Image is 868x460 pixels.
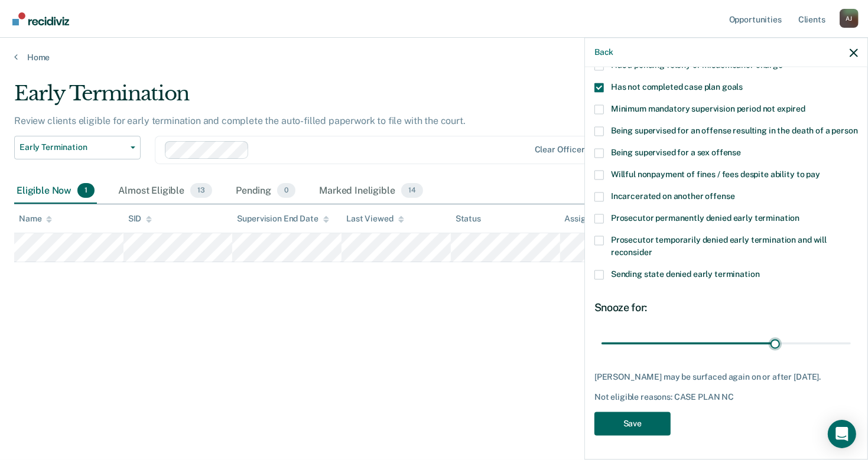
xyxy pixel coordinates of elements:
div: Marked Ineligible [317,178,425,204]
div: Not eligible reasons: CASE PLAN NC [594,392,858,402]
span: Has not completed case plan goals [611,82,743,92]
div: Open Intercom Messenger [828,420,856,448]
span: Early Termination [19,142,126,152]
span: Minimum mandatory supervision period not expired [611,104,805,113]
div: [PERSON_NAME] may be surfaced again on or after [DATE]. [594,373,858,383]
img: Recidiviz [12,12,69,25]
button: Save [594,412,671,436]
button: Profile dropdown button [840,9,859,28]
div: Early Termination [14,81,665,115]
div: SID [128,214,152,224]
p: Review clients eligible for early termination and complete the auto-filled paperwork to file with... [14,115,466,126]
div: Name [19,214,52,224]
div: Almost Eligible [116,178,214,204]
div: Assigned to [565,214,620,224]
span: 14 [401,183,423,198]
div: Eligible Now [14,178,97,204]
div: Clear officers [535,145,589,155]
span: Prosecutor temporarily denied early termination and will reconsider [611,235,827,257]
span: Prosecutor permanently denied early termination [611,213,799,223]
div: Supervision End Date [237,214,329,224]
a: Home [14,52,854,63]
div: Last Viewed [346,214,404,224]
span: 0 [277,183,295,198]
div: Pending [233,178,298,204]
div: Snooze for: [594,301,858,314]
span: Incarcerated on another offense [611,191,735,201]
span: Being supervised for a sex offense [611,148,741,157]
button: Back [594,47,613,57]
span: Willful nonpayment of fines / fees despite ability to pay [611,169,820,179]
span: Sending state denied early termination [611,269,760,279]
div: Status [456,214,481,224]
span: Being supervised for an offense resulting in the death of a person [611,126,858,135]
div: A J [840,9,859,28]
span: 13 [190,183,212,198]
span: 1 [77,183,95,198]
